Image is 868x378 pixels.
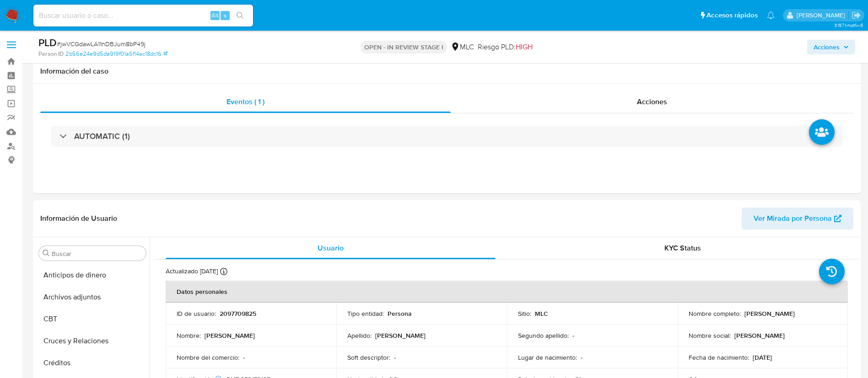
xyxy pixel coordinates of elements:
[43,250,50,257] button: Buscar
[347,309,384,318] p: Tipo entidad :
[220,309,256,318] p: 2097709825
[375,331,426,340] p: [PERSON_NAME]
[516,42,533,52] span: HIGH
[744,309,795,318] p: [PERSON_NAME]
[205,331,255,340] p: [PERSON_NAME]
[38,50,64,58] b: Person ID
[35,264,150,286] button: Anticipos de dinero
[637,96,667,107] span: Acciones
[852,11,861,20] a: Salir
[689,309,741,318] p: Nombre completo :
[166,267,218,276] p: Actualizado [DATE]
[753,353,772,362] p: [DATE]
[177,353,239,362] p: Nombre del comercio :
[347,353,390,362] p: Soft descriptor :
[518,309,531,318] p: Sitio :
[33,10,253,21] input: Buscar usuario o caso...
[797,11,848,20] p: valentina.fiuri@mercadolibre.com
[347,331,372,340] p: Apellido :
[40,67,853,76] h1: Información del caso
[74,131,130,141] h3: AUTOMATIC (1)
[664,243,701,253] span: KYC Status
[754,208,832,229] span: Ver Mirada por Persona
[535,309,548,318] p: MLC
[243,353,245,362] p: -
[35,330,150,352] button: Cruces y Relaciones
[814,40,840,54] span: Acciones
[689,331,731,340] p: Nombre social :
[177,309,216,318] p: ID de usuario :
[767,11,775,19] a: Notificaciones
[226,96,264,107] span: Eventos ( 1 )
[35,352,150,374] button: Créditos
[231,9,249,22] button: search-icon
[689,353,749,362] p: Fecha de nacimiento :
[52,250,142,258] input: Buscar
[807,40,855,54] button: Acciones
[572,331,574,340] p: -
[581,353,582,362] p: -
[318,243,344,253] span: Usuario
[57,39,146,48] span: # jwVCGdawLA11nDBJum8bP49j
[40,214,117,223] h1: Información de Usuario
[734,331,785,340] p: [PERSON_NAME]
[451,42,474,52] div: MLC
[177,331,201,340] p: Nombre :
[51,126,842,147] div: AUTOMATIC (1)
[166,281,848,303] th: Datos personales
[211,11,219,20] span: Alt
[224,11,226,20] span: s
[478,42,533,52] span: Riesgo PLD:
[518,353,577,362] p: Lugar de nacimiento :
[35,308,150,330] button: CBT
[65,50,167,58] a: 2b56e24e9d5da919f01a5f14ac18dc16
[394,353,396,362] p: -
[742,208,853,229] button: Ver Mirada por Persona
[518,331,569,340] p: Segundo apellido :
[361,41,447,53] p: OPEN - IN REVIEW STAGE I
[706,11,758,20] span: Accesos rápidos
[35,286,150,308] button: Archivos adjuntos
[388,309,412,318] p: Persona
[38,35,57,50] b: PLD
